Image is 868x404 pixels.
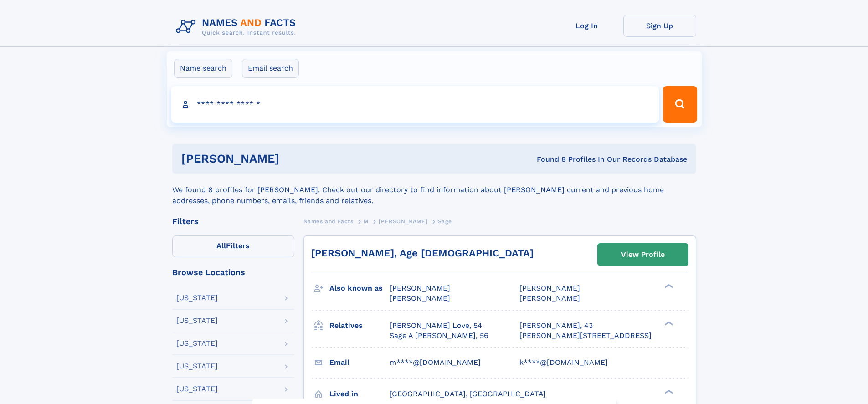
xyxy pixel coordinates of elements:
[364,215,369,227] a: M
[172,268,294,276] div: Browse Locations
[172,174,696,206] div: We found 8 profiles for [PERSON_NAME]. Check out our directory to find information about [PERSON_...
[176,340,218,347] div: [US_STATE]
[172,217,294,225] div: Filters
[390,284,450,292] span: [PERSON_NAME]
[329,355,390,370] h3: Email
[663,389,673,394] div: ❯
[408,154,687,164] div: Found 8 Profiles In Our Records Database
[598,244,688,266] a: View Profile
[519,284,580,292] span: [PERSON_NAME]
[663,86,697,123] button: Search Button
[519,331,652,341] a: [PERSON_NAME][STREET_ADDRESS]
[663,320,673,326] div: ❯
[623,15,696,37] a: Sign Up
[379,218,427,225] span: [PERSON_NAME]
[176,385,218,393] div: [US_STATE]
[390,294,450,302] span: [PERSON_NAME]
[329,318,390,333] h3: Relatives
[172,235,294,257] label: Filters
[390,321,482,331] a: [PERSON_NAME] Love, 54
[242,59,299,78] label: Email search
[519,294,580,302] span: [PERSON_NAME]
[621,244,665,265] div: View Profile
[329,281,390,296] h3: Also known as
[550,15,623,37] a: Log In
[329,386,390,402] h3: Lived in
[390,331,488,341] a: Sage A [PERSON_NAME], 56
[438,218,452,225] span: Sage
[663,283,673,289] div: ❯
[216,241,226,250] span: All
[311,247,534,259] a: [PERSON_NAME], Age [DEMOGRAPHIC_DATA]
[174,59,232,78] label: Name search
[390,389,546,398] span: [GEOGRAPHIC_DATA], [GEOGRAPHIC_DATA]
[171,86,659,123] input: search input
[379,215,427,227] a: [PERSON_NAME]
[172,15,303,39] img: Logo Names and Facts
[176,317,218,324] div: [US_STATE]
[181,153,408,164] h1: [PERSON_NAME]
[176,294,218,302] div: [US_STATE]
[176,363,218,370] div: [US_STATE]
[364,218,369,225] span: M
[519,321,593,331] a: [PERSON_NAME], 43
[303,215,354,227] a: Names and Facts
